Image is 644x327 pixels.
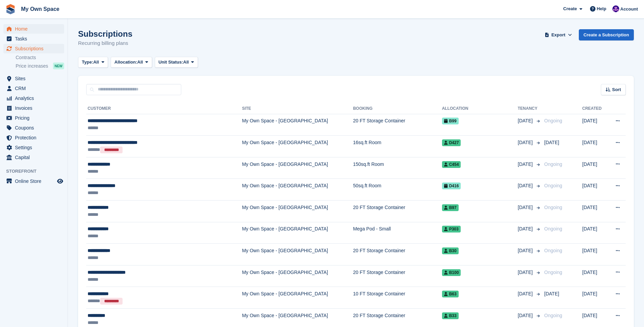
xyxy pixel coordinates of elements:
[442,269,461,276] span: B100
[518,269,534,276] span: [DATE]
[16,54,64,61] a: Contracts
[544,161,562,167] span: Ongoing
[3,44,64,53] a: menu
[3,34,64,44] a: menu
[582,244,607,265] td: [DATE]
[518,225,534,233] span: [DATE]
[518,161,534,168] span: [DATE]
[15,143,56,152] span: Settings
[544,291,559,296] span: [DATE]
[15,153,56,162] span: Capital
[15,176,56,186] span: Online Store
[582,114,607,136] td: [DATE]
[15,24,56,34] span: Home
[242,201,353,222] td: My Own Space - [GEOGRAPHIC_DATA]
[544,118,562,123] span: Ongoing
[242,222,353,244] td: My Own Space - [GEOGRAPHIC_DATA]
[15,44,56,53] span: Subscriptions
[3,74,64,83] a: menu
[3,103,64,113] a: menu
[597,5,606,12] span: Help
[612,86,621,93] span: Sort
[620,6,638,13] span: Account
[15,34,56,44] span: Tasks
[3,93,64,103] a: menu
[242,244,353,265] td: My Own Space - [GEOGRAPHIC_DATA]
[15,113,56,123] span: Pricing
[86,103,242,114] th: Customer
[78,39,132,47] p: Recurring billing plans
[353,114,442,136] td: 20 FT Storage Container
[518,290,534,297] span: [DATE]
[582,222,607,244] td: [DATE]
[582,287,607,309] td: [DATE]
[544,270,562,275] span: Ongoing
[16,62,64,70] a: Price increases NEW
[56,177,64,185] a: Preview store
[353,265,442,287] td: 20 FT Storage Container
[612,5,619,12] img: Megan Angel
[442,226,461,233] span: P303
[442,312,459,319] span: B33
[353,136,442,157] td: 16sq.ft Room
[3,24,64,34] a: menu
[582,136,607,157] td: [DATE]
[3,84,64,93] a: menu
[442,103,518,114] th: Allocation
[442,291,459,297] span: B63
[3,153,64,162] a: menu
[353,287,442,309] td: 10 FT Storage Container
[242,103,353,114] th: Site
[582,157,607,179] td: [DATE]
[242,287,353,309] td: My Own Space - [GEOGRAPHIC_DATA]
[544,313,562,318] span: Ongoing
[582,265,607,287] td: [DATE]
[159,59,183,66] span: Unit Status:
[353,244,442,265] td: 20 FT Storage Container
[3,133,64,142] a: menu
[518,103,541,114] th: Tenancy
[18,3,62,15] a: My Own Space
[93,59,99,66] span: All
[544,140,559,145] span: [DATE]
[544,248,562,253] span: Ongoing
[518,117,534,124] span: [DATE]
[15,103,56,113] span: Invoices
[53,63,64,69] div: NEW
[15,133,56,142] span: Protection
[353,157,442,179] td: 150sq.ft Room
[442,161,461,168] span: C454
[353,222,442,244] td: Mega Pod - Small
[6,168,68,175] span: Storefront
[353,201,442,222] td: 20 FT Storage Container
[544,29,573,40] button: Export
[442,139,461,146] span: D427
[5,4,16,14] img: stora-icon-8386f47178a22dfd0bd8f6a31ec36ba5ce8667c1dd55bd0f319d3a0aa187defe.svg
[551,32,565,38] span: Export
[3,113,64,123] a: menu
[582,201,607,222] td: [DATE]
[15,84,56,93] span: CRM
[544,226,562,231] span: Ongoing
[518,247,534,254] span: [DATE]
[518,182,534,189] span: [DATE]
[242,265,353,287] td: My Own Space - [GEOGRAPHIC_DATA]
[242,157,353,179] td: My Own Space - [GEOGRAPHIC_DATA]
[544,205,562,210] span: Ongoing
[111,57,152,68] button: Allocation: All
[442,204,459,211] span: B97
[242,136,353,157] td: My Own Space - [GEOGRAPHIC_DATA]
[82,59,93,66] span: Type:
[137,59,143,66] span: All
[582,179,607,201] td: [DATE]
[78,29,132,38] h1: Subscriptions
[518,139,534,146] span: [DATE]
[3,123,64,133] a: menu
[582,103,607,114] th: Created
[155,57,198,68] button: Unit Status: All
[353,103,442,114] th: Booking
[242,114,353,136] td: My Own Space - [GEOGRAPHIC_DATA]
[544,183,562,188] span: Ongoing
[15,74,56,83] span: Sites
[563,5,577,12] span: Create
